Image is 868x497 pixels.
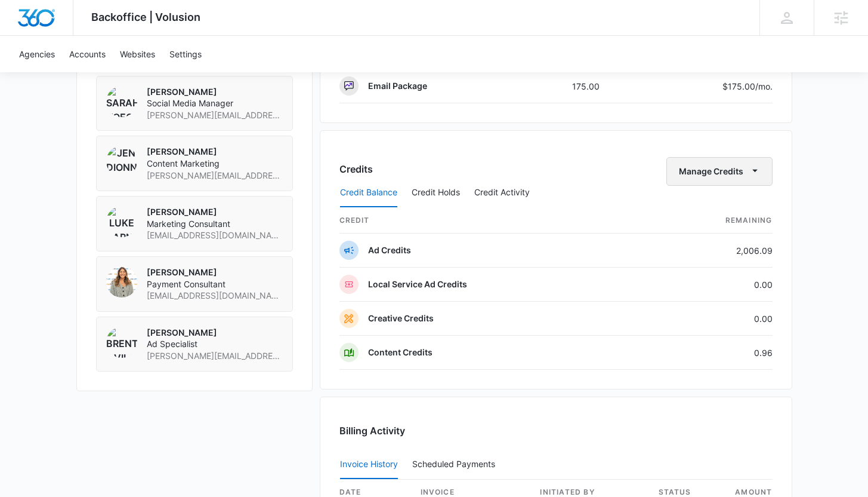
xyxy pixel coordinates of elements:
[147,158,283,170] span: Content Marketing
[716,80,773,93] p: $175.00
[147,290,283,302] span: [EMAIL_ADDRESS][DOMAIN_NAME]
[368,278,467,290] p: Local Service Ad Credits
[106,86,137,117] img: Sarah Voegtlin
[147,327,283,339] p: [PERSON_NAME]
[368,244,411,256] p: Ad Credits
[474,179,530,207] button: Credit Activity
[147,218,283,230] span: Marketing Consultant
[666,157,773,186] button: Manage Credits
[147,266,283,278] p: [PERSON_NAME]
[106,266,137,297] img: Sydney Hall
[147,206,283,218] p: [PERSON_NAME]
[106,146,137,177] img: Jen Dionne
[339,424,773,438] h3: Billing Activity
[646,268,773,302] td: 0.00
[755,81,773,91] span: /mo.
[646,336,773,370] td: 0.96
[147,350,283,362] span: [PERSON_NAME][EMAIL_ADDRESS][PERSON_NAME][DOMAIN_NAME]
[106,327,137,358] img: Brent Avila
[412,460,500,468] div: Scheduled Payments
[147,146,283,158] p: [PERSON_NAME]
[368,346,433,358] p: Content Credits
[339,162,373,176] h3: Credits
[147,229,283,241] span: [EMAIL_ADDRESS][DOMAIN_NAME]
[91,11,200,23] span: Backoffice | Volusion
[646,234,773,268] td: 2,006.09
[113,36,162,72] a: Websites
[106,206,137,237] img: Luke Barnes
[147,278,283,290] span: Payment Consultant
[162,36,209,72] a: Settings
[147,170,283,182] span: [PERSON_NAME][EMAIL_ADDRESS][PERSON_NAME][DOMAIN_NAME]
[646,302,773,336] td: 0.00
[147,338,283,350] span: Ad Specialist
[62,36,113,72] a: Accounts
[147,97,283,109] span: Social Media Manager
[12,36,62,72] a: Agencies
[368,312,434,324] p: Creative Credits
[340,179,397,207] button: Credit Balance
[563,69,649,103] td: 175.00
[147,86,283,98] p: [PERSON_NAME]
[147,109,283,121] span: [PERSON_NAME][EMAIL_ADDRESS][PERSON_NAME][DOMAIN_NAME]
[646,208,773,234] th: Remaining
[368,80,427,92] p: Email Package
[412,179,460,207] button: Credit Holds
[340,450,398,479] button: Invoice History
[339,208,646,234] th: credit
